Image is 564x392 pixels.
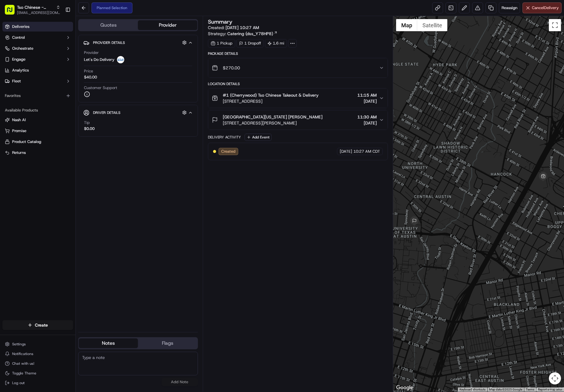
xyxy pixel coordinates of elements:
[12,371,36,376] span: Toggle Theme
[5,150,71,155] a: Returns
[2,340,73,348] button: Settings
[489,388,522,391] span: Map data ©2025 Google
[93,110,120,115] span: Driver Details
[2,379,73,387] button: Log out
[538,388,562,391] a: Report a map error
[6,58,17,69] img: 1736555255976-a54dd68f-1ca7-489b-9aae-adbdc363a1c4
[12,68,29,73] span: Analytics
[50,110,52,115] span: •
[51,136,56,141] div: 💻
[208,88,388,108] button: #1 (Cherrywood) Tso Chinese Takeout & Delivery[STREET_ADDRESS]11:15 AM[DATE]
[2,115,73,125] button: Nash AI
[35,322,48,328] span: Create
[19,110,49,115] span: [PERSON_NAME]
[6,24,110,34] p: Welcome 👋
[27,58,99,64] div: Start new chat
[12,46,33,51] span: Orchestrate
[236,39,264,48] div: 1 Dropoff
[4,133,49,144] a: 📗Knowledge Base
[357,98,377,104] span: [DATE]
[395,384,415,392] img: Google
[459,387,486,392] button: Keyboard shortcuts
[223,98,319,104] span: [STREET_ADDRESS]
[245,134,272,141] button: Add Event
[2,33,73,42] button: Control
[79,20,138,30] button: Quotes
[84,85,117,91] span: Customer Support
[43,150,73,155] a: Powered byPylon
[227,31,278,37] a: Catering (dss_Y78HP8)
[12,150,26,155] span: Returns
[84,57,115,62] span: Let's Do Delivery
[549,372,561,384] button: Map camera controls
[357,120,377,126] span: [DATE]
[2,65,73,75] a: Analytics
[227,31,273,37] span: Catering (dss_Y78HP8)
[223,114,322,120] span: [GEOGRAPHIC_DATA][US_STATE] [PERSON_NAME]
[223,120,322,126] span: [STREET_ADDRESS][PERSON_NAME]
[54,94,66,99] span: [DATE]
[549,19,561,31] button: Toggle fullscreen view
[12,380,25,385] span: Log out
[16,39,109,45] input: Got a question? Start typing here...
[2,55,73,64] button: Engage
[208,39,235,48] div: 1 Pickup
[221,149,235,154] span: Created
[6,6,18,18] img: Nash
[13,58,24,69] img: 8016278978528_b943e370aa5ada12b00a_72.png
[526,388,534,391] a: Terms (opens in new tab)
[499,2,520,13] button: Reassign
[49,133,100,144] a: 💻API Documentation
[83,38,193,48] button: Provider Details
[2,369,73,377] button: Toggle Theme
[2,44,73,53] button: Orchestrate
[5,117,71,123] a: Nash AI
[17,4,54,10] button: Tso Chinese - Catering
[223,92,319,98] span: #1 (Cherrywood) Tso Chinese Takeout & Delivery
[12,35,25,40] span: Control
[357,92,377,98] span: 11:15 AM
[208,58,388,78] button: $270.00
[502,5,517,11] span: Reassign
[417,19,447,31] button: Show satellite imagery
[208,31,278,37] div: Strategy:
[84,68,93,74] span: Price
[265,39,287,48] div: 1.6 mi
[522,2,562,13] button: CancelDelivery
[532,5,559,11] span: Cancel Delivery
[27,64,83,69] div: We're available if you need us!
[208,19,232,25] h3: Summary
[79,338,138,348] button: Notes
[2,76,73,86] button: Fleet
[6,79,41,84] div: Past conversations
[6,136,11,141] div: 📗
[12,24,29,29] span: Deliveries
[84,50,99,55] span: Provider
[83,108,193,118] button: Driver Details
[93,40,125,45] span: Provider Details
[2,350,73,358] button: Notifications
[2,2,63,17] button: Tso Chinese - Catering[EMAIL_ADDRESS][DOMAIN_NAME]
[2,137,73,147] button: Product Catalog
[208,25,259,31] span: Created:
[103,60,110,67] button: Start new chat
[6,105,16,114] img: Chelsea Prettyman
[2,126,73,136] button: Promise
[84,120,90,125] span: Tip
[94,78,110,85] button: See all
[17,10,60,15] button: [EMAIL_ADDRESS][DOMAIN_NAME]
[12,128,26,134] span: Promise
[5,139,71,145] a: Product Catalog
[138,338,197,348] button: Flags
[12,351,33,356] span: Notifications
[57,135,97,141] span: API Documentation
[84,75,97,80] span: $40.00
[208,81,388,86] div: Location Details
[2,91,73,101] div: Favorites
[2,359,73,368] button: Chat with us!
[12,342,26,347] span: Settings
[50,94,52,99] span: •
[357,114,377,120] span: 11:30 AM
[225,25,259,30] span: [DATE] 10:27 AM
